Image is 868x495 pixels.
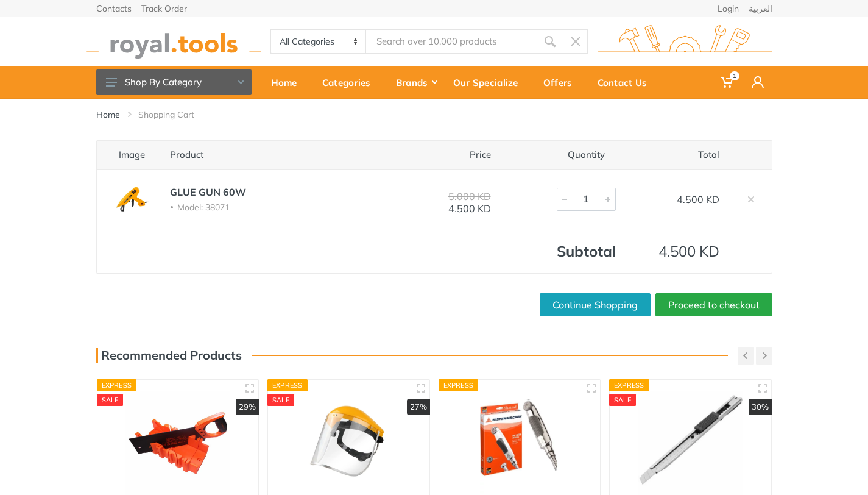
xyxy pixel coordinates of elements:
div: Categories [314,69,387,95]
input: Site search [366,29,537,54]
a: Our Specialize [445,66,535,99]
div: 30% [749,399,772,416]
div: 5.000 KD [409,191,491,201]
th: Product [159,140,398,169]
a: العربية [749,4,772,13]
img: Royal Tools - Stainless Steel Snap-Off Blade Knife 9 X 0.4mm [621,391,760,495]
div: Express [97,379,137,391]
img: royal.tools Logo [598,25,772,59]
a: Categories [314,66,387,99]
button: Shop By Category [96,69,252,95]
div: Home [263,69,314,95]
a: Contacts [96,4,132,13]
div: Our Specialize [445,69,535,95]
div: 27% [407,399,430,416]
div: 29% [236,399,259,416]
a: Contact Us [589,66,664,99]
img: Royal Tools - Mitre Box and Back Saw Set 300MM [108,391,248,495]
div: Express [267,379,308,391]
td: 4.500 KD [627,169,730,229]
a: Offers [535,66,589,99]
li: Shopping Cart [138,109,213,121]
div: Express [609,379,649,391]
div: 4.500 KD [409,191,491,216]
a: Track Order [141,4,187,13]
th: Total [627,140,730,169]
th: Image [96,140,159,169]
li: Model: 38071 [170,202,387,213]
a: Login [718,4,739,13]
img: Royal Tools - Shattaf De Luxe c.p gloss [450,391,590,495]
img: royal.tools Logo [86,25,261,59]
a: Proceed to checkout [655,293,772,316]
select: Category [271,30,367,53]
div: Contact Us [589,69,664,95]
th: Subtotal [502,229,627,274]
h3: Recommended Products [96,348,242,363]
a: Home [96,109,120,121]
img: Royal Tools - FACE SHEILD [279,391,418,495]
div: SALE [609,394,636,406]
span: 1 [730,71,739,80]
div: SALE [267,394,294,406]
div: Brands [387,69,445,95]
th: Price [398,140,502,169]
a: Continue Shopping [540,293,651,316]
a: Home [263,66,314,99]
a: 1 [712,66,743,99]
a: GLUE GUN 60W [170,186,246,198]
div: SALE [97,394,124,406]
div: Offers [535,69,589,95]
div: Express [439,379,479,391]
nav: breadcrumb [96,109,772,121]
td: 4.500 KD [627,229,730,274]
th: Quantity [502,140,627,169]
